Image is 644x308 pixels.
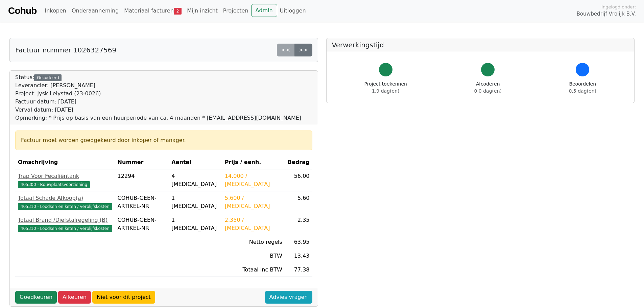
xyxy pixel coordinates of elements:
[8,3,37,19] a: Cohub
[474,80,502,95] div: Afcoderen
[115,213,169,235] td: COHUB-GEEN-ARTIKEL-NR
[285,235,312,249] td: 63.95
[569,88,596,94] span: 0.5 dag(en)
[15,46,116,54] h5: Factuur nummer 1026327569
[171,194,219,210] div: 1 [MEDICAL_DATA]
[251,4,277,17] a: Admin
[225,172,282,188] div: 14.000 / [MEDICAL_DATA]
[18,172,112,180] div: Trap Voor Fecaliëntank
[285,249,312,263] td: 13.43
[225,216,282,232] div: 2.350 / [MEDICAL_DATA]
[15,81,301,90] div: Leverancier: [PERSON_NAME]
[18,172,112,188] a: Trap Voor Fecaliëntank405300 - Bouwplaatsvoorziening
[285,263,312,277] td: 77.38
[222,235,285,249] td: Netto regels
[174,8,182,15] span: 2
[225,194,282,210] div: 5.600 / [MEDICAL_DATA]
[18,203,112,210] span: 405310 - Loodsen en keten / verblijfskosten
[576,10,636,18] span: Bouwbedrijf Vrolijk B.V.
[601,4,636,10] span: Ingelogd onder:
[18,225,112,232] span: 405310 - Loodsen en keten / verblijfskosten
[115,191,169,213] td: COHUB-GEEN-ARTIKEL-NR
[58,291,91,304] a: Afkeuren
[569,80,596,95] div: Beoordelen
[285,191,312,213] td: 5.60
[171,172,219,188] div: 4 [MEDICAL_DATA]
[285,169,312,191] td: 56.00
[18,194,112,202] div: Totaal Schade Afkoop(a)
[15,98,301,106] div: Factuur datum: [DATE]
[169,156,222,169] th: Aantal
[265,291,312,304] a: Advies vragen
[285,213,312,235] td: 2.35
[364,80,407,95] div: Project toekennen
[18,216,112,232] a: Totaal Brand /Diefstalregeling (B)405310 - Loodsen en keten / verblijfskosten
[34,74,62,81] div: Gecodeerd
[15,106,301,114] div: Verval datum: [DATE]
[277,4,309,18] a: Uitloggen
[220,4,251,18] a: Projecten
[222,249,285,263] td: BTW
[115,169,169,191] td: 12294
[121,4,184,18] a: Materiaal facturen2
[332,41,629,49] h5: Verwerkingstijd
[15,291,57,304] a: Goedkeuren
[474,88,502,94] span: 0.0 dag(en)
[15,90,301,98] div: Project: Jysk Lelystad (23-0026)
[222,156,285,169] th: Prijs / eenh.
[15,73,301,122] div: Status:
[92,291,155,304] a: Niet voor dit project
[18,216,112,224] div: Totaal Brand /Diefstalregeling (B)
[294,44,312,56] a: >>
[184,4,220,18] a: Mijn inzicht
[15,156,115,169] th: Omschrijving
[18,194,112,210] a: Totaal Schade Afkoop(a)405310 - Loodsen en keten / verblijfskosten
[21,136,307,144] div: Factuur moet worden goedgekeurd door inkoper of manager.
[15,114,301,122] div: Opmerking: * Prijs op basis van een huurperiode van ca. 4 maanden * [EMAIL_ADDRESS][DOMAIN_NAME]
[171,216,219,232] div: 1 [MEDICAL_DATA]
[115,156,169,169] th: Nummer
[42,4,69,18] a: Inkopen
[222,263,285,277] td: Totaal inc BTW
[285,156,312,169] th: Bedrag
[69,4,121,18] a: Onderaanneming
[18,181,90,188] span: 405300 - Bouwplaatsvoorziening
[372,88,399,94] span: 1.9 dag(en)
